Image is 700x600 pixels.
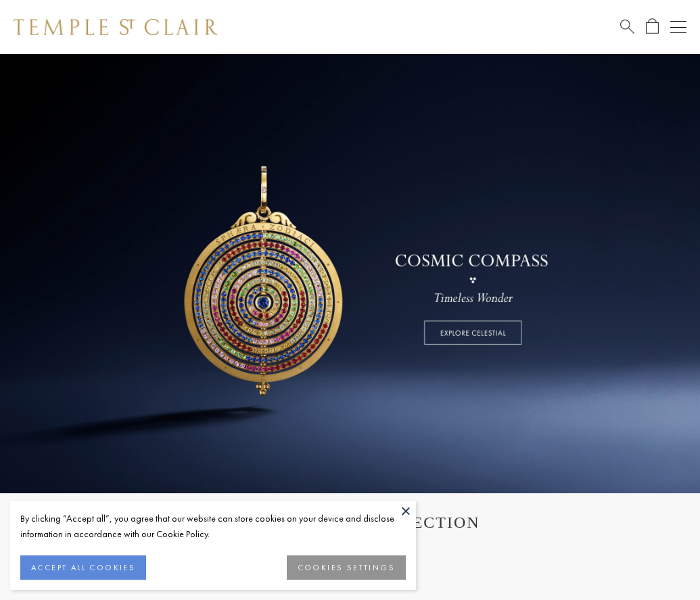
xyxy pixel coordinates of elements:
button: Open navigation [670,19,686,35]
a: Search [620,18,634,35]
a: Open Shopping Bag [646,18,659,35]
img: Temple St. Clair [14,19,218,35]
button: ACCEPT ALL COOKIES [20,555,146,580]
button: COOKIES SETTINGS [287,555,406,580]
div: By clicking “Accept all”, you agree that our website can store cookies on your device and disclos... [20,511,406,542]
